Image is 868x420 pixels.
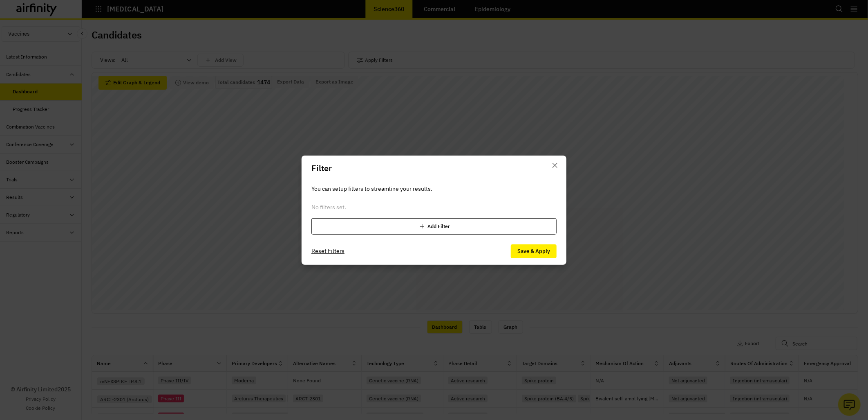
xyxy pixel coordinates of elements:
[311,245,345,258] button: Reset Filters
[311,218,557,235] div: Add Filter
[548,159,562,172] button: Close
[311,203,557,212] div: No filters set.
[302,156,566,181] header: Filter
[311,184,557,193] p: You can setup filters to streamline your results.
[511,244,557,258] button: Save & Apply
